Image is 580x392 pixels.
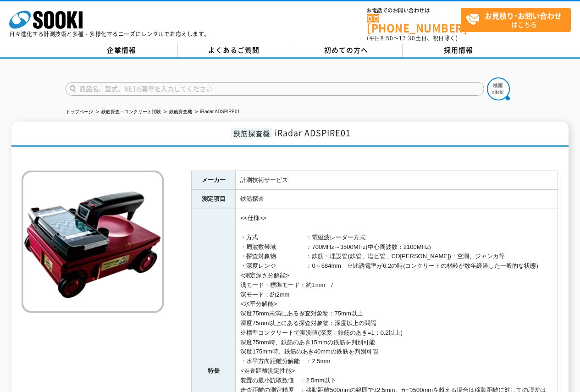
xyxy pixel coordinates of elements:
[485,10,562,21] strong: お見積り･お問い合わせ
[236,171,558,190] td: 計測技術サービス
[192,171,236,190] th: メーカー
[192,190,236,209] th: 測定項目
[367,8,461,13] span: お電話でのお問い合わせは
[66,44,178,57] a: 企業情報
[487,77,510,100] img: btn_search.png
[399,34,415,42] span: 17:30
[324,45,368,55] span: 初めての方へ
[367,34,458,42] span: (平日 ～ 土日、祝日除く)
[101,109,161,114] a: 鉄筋探査・コンクリート試験
[231,128,272,138] span: 鉄筋探査機
[66,109,93,114] a: トップページ
[178,44,290,57] a: よくあるご質問
[236,190,558,209] td: 鉄筋探査
[461,8,571,32] a: お見積り･お問い合わせはこちら
[403,44,515,57] a: 採用情報
[466,8,570,31] span: はこちら
[193,107,240,117] li: iRadar ADSPIRE01
[22,171,164,313] img: iRadar ADSPIRE01
[290,44,403,57] a: 初めての方へ
[66,82,484,96] input: 商品名、型式、NETIS番号を入力してください
[169,109,192,114] a: 鉄筋探査機
[275,127,351,139] span: iRadar ADSPIRE01
[9,31,210,37] p: 日々進化する計測技術と多種・多様化するニーズにレンタルでお応えします。
[381,34,393,42] span: 8:50
[367,14,461,33] a: [PHONE_NUMBER]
